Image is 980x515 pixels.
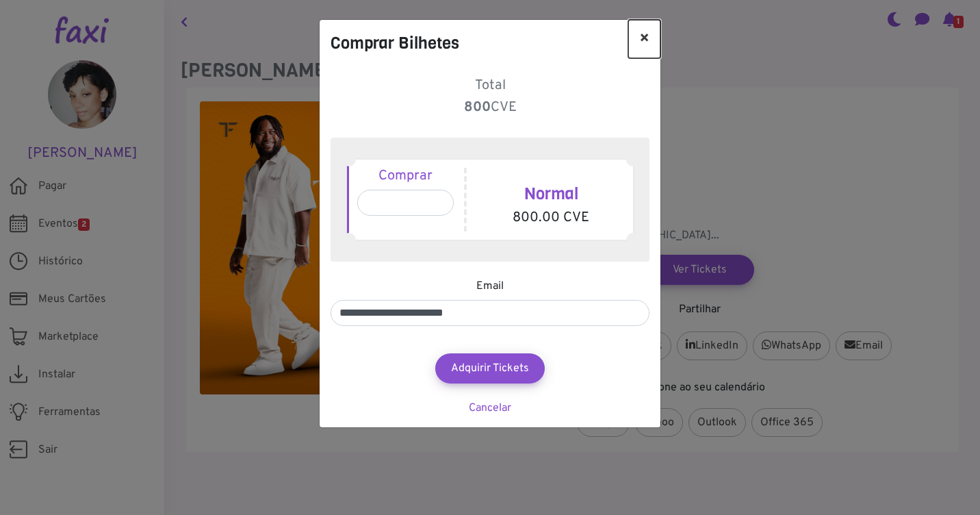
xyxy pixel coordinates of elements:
button: × [628,20,660,58]
h4: Comprar Bilhetes [331,31,459,55]
h5: Comprar [357,168,454,184]
h5: Total [331,77,649,94]
h5: CVE [331,99,649,116]
button: Adquirir Tickets [435,353,545,384]
label: Email [476,278,504,294]
a: Cancelar [469,401,511,415]
h5: 800.00 CVE [477,210,625,226]
b: 800 [464,99,491,116]
h4: Normal [477,184,625,204]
